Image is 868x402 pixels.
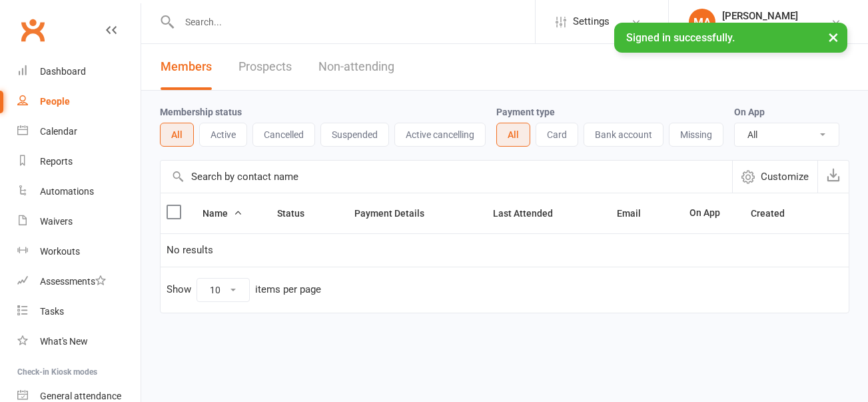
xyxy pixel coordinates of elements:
[394,123,486,147] button: Active cancelling
[617,205,655,221] button: Email
[734,107,765,117] label: On App
[732,161,817,193] button: Customize
[751,205,799,221] button: Created
[238,44,292,90] a: Prospects
[40,336,88,347] div: What's New
[160,123,194,147] button: All
[175,13,535,31] input: Search...
[160,107,242,117] label: Membership status
[722,10,798,22] div: [PERSON_NAME]
[40,306,64,317] div: Tasks
[617,208,655,219] span: Email
[496,107,555,117] label: Payment type
[40,216,73,227] div: Waivers
[40,126,77,137] div: Calendar
[40,156,73,167] div: Reports
[751,208,799,219] span: Created
[17,237,141,267] a: Workouts
[536,123,578,147] button: Card
[167,278,321,302] div: Show
[626,31,735,44] span: Signed in successfully.
[17,267,141,297] a: Assessments
[354,208,439,219] span: Payment Details
[17,297,141,327] a: Tasks
[40,186,94,197] div: Automations
[199,123,247,147] button: Active
[17,57,141,87] a: Dashboard
[722,22,798,34] div: Strive Motion
[669,123,723,147] button: Missing
[40,96,70,107] div: People
[320,123,389,147] button: Suspended
[17,117,141,147] a: Calendar
[161,233,849,267] td: No results
[573,7,610,37] span: Settings
[761,169,809,185] span: Customize
[584,123,663,147] button: Bank account
[255,284,321,295] div: items per page
[16,13,49,47] a: Clubworx
[203,205,242,221] button: Name
[689,9,715,35] div: MA
[252,123,315,147] button: Cancelled
[17,327,141,357] a: What's New
[17,147,141,177] a: Reports
[496,123,530,147] button: All
[40,246,80,257] div: Workouts
[17,207,141,237] a: Waivers
[354,205,439,221] button: Payment Details
[493,205,568,221] button: Last Attended
[40,66,86,77] div: Dashboard
[203,208,242,219] span: Name
[40,391,121,401] div: General attendance
[277,208,319,219] span: Status
[17,87,141,117] a: People
[493,208,568,219] span: Last Attended
[17,177,141,207] a: Automations
[161,161,732,193] input: Search by contact name
[277,205,319,221] button: Status
[683,193,745,233] th: On App
[161,44,212,90] a: Members
[318,44,394,90] a: Non-attending
[821,23,845,51] button: ×
[40,276,106,287] div: Assessments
